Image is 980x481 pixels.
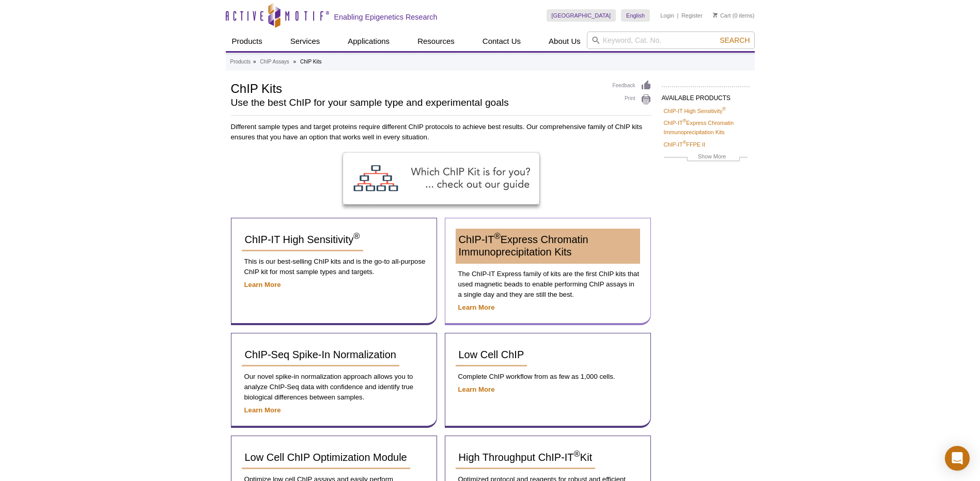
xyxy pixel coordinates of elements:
p: Our novel spike-in normalization approach allows you to analyze ChIP-Seq data with confidence and... [242,372,426,403]
h1: ChIP Kits [231,80,602,95]
li: » [253,59,256,65]
p: This is our best-selling ChIP kits and is the go-to all-purpose ChIP kit for most sample types an... [242,256,426,277]
a: Learn More [244,406,281,414]
sup: ® [683,140,687,145]
a: Cart [713,12,731,19]
a: Learn More [458,386,495,393]
span: ChIP-Seq Spike-In Normalization [245,349,396,360]
span: Search [720,36,750,44]
h2: AVAILABLE PRODUCTS [662,86,750,105]
a: Show More [664,152,748,164]
a: ChIP-IT High Sensitivity® [242,229,363,251]
h2: Use the best ChIP for your sample type and experimental goals [231,98,602,107]
span: Low Cell ChIP Optimization Module [245,452,407,463]
li: | [677,9,679,22]
button: Search [717,36,753,45]
a: ChIP-IT High Sensitivity® [664,106,726,116]
sup: ® [494,232,500,242]
a: High Throughput ChIP-IT®Kit [456,446,596,469]
a: Resources [411,31,461,51]
p: Different sample types and target proteins require different ChIP protocols to achieve best resul... [231,122,651,142]
a: Contact Us [476,31,527,51]
a: Products [230,57,251,67]
a: Applications [341,31,396,51]
a: Login [660,12,674,19]
span: High Throughput ChIP-IT Kit [459,452,593,463]
sup: ® [574,450,580,459]
img: Your Cart [713,12,718,18]
span: ChIP-IT Express Chromatin Immunoprecipitation Kits [459,234,588,258]
a: Learn More [244,281,281,288]
a: Print [613,94,651,105]
a: Products [226,31,269,51]
a: ChIP-IT®Express Chromatin Immunoprecipitation Kits [456,229,640,264]
a: Feedback [613,80,651,91]
p: The ChIP-IT Express family of kits are the first ChIP kits that used magnetic beads to enable per... [456,269,640,300]
a: ChIP-Seq Spike-In Normalization [242,344,399,366]
a: About Us [542,31,587,51]
sup: ® [722,106,726,111]
li: » [293,59,297,65]
a: ChIP Assays [260,57,289,67]
sup: ® [353,232,360,242]
a: Low Cell ChIP [456,344,527,366]
a: Low Cell ChIP Optimization Module [242,446,410,469]
input: Keyword, Cat. No. [587,31,755,49]
a: ChIP-IT®FFPE II [664,140,705,149]
li: (0 items) [713,9,755,22]
div: Open Intercom Messenger [945,446,970,471]
h2: Enabling Epigenetics Research [334,12,438,22]
a: Register [681,12,703,19]
a: Learn More [458,303,495,311]
a: ChIP-IT®Express Chromatin Immunoprecipitation Kits [664,118,748,137]
a: [GEOGRAPHIC_DATA] [547,9,616,22]
span: ChIP-IT High Sensitivity [245,234,360,245]
span: Low Cell ChIP [459,349,524,360]
a: Services [284,31,326,51]
img: ChIP Kit Selection Guide [343,153,539,204]
a: English [621,9,650,22]
li: ChIP Kits [300,59,322,65]
sup: ® [683,119,687,124]
p: Complete ChIP workflow from as few as 1,000 cells. [456,372,640,382]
